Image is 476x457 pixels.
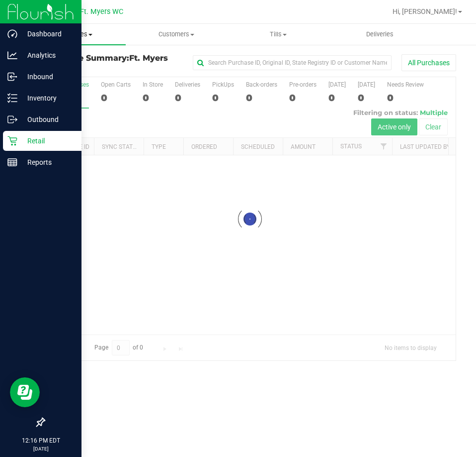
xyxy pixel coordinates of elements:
inline-svg: Dashboard [7,29,17,39]
a: Customers [126,24,228,45]
iframe: Resource center [10,377,40,407]
inline-svg: Inbound [7,72,17,82]
inline-svg: Retail [7,136,17,146]
p: Dashboard [17,28,77,40]
span: Customers [126,30,227,39]
inline-svg: Inventory [7,93,17,103]
h3: Purchase Summary: [44,54,181,71]
p: Retail [17,135,77,147]
inline-svg: Reports [7,157,17,167]
span: Ft. Myers WC [80,7,123,16]
a: Tills [228,24,329,45]
p: Analytics [17,49,77,61]
span: Tills [228,30,329,39]
a: Deliveries [329,24,431,45]
p: 12:16 PM EDT [4,436,77,445]
inline-svg: Outbound [7,114,17,124]
p: Reports [17,156,77,168]
p: Outbound [17,114,77,125]
span: Hi, [PERSON_NAME]! [393,7,457,15]
button: All Purchases [401,54,456,71]
p: [DATE] [4,445,77,453]
span: Deliveries [353,30,407,39]
p: Inbound [17,71,77,83]
inline-svg: Analytics [7,50,17,60]
p: Inventory [17,92,77,104]
input: Search Purchase ID, Original ID, State Registry ID or Customer Name... [193,55,392,70]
